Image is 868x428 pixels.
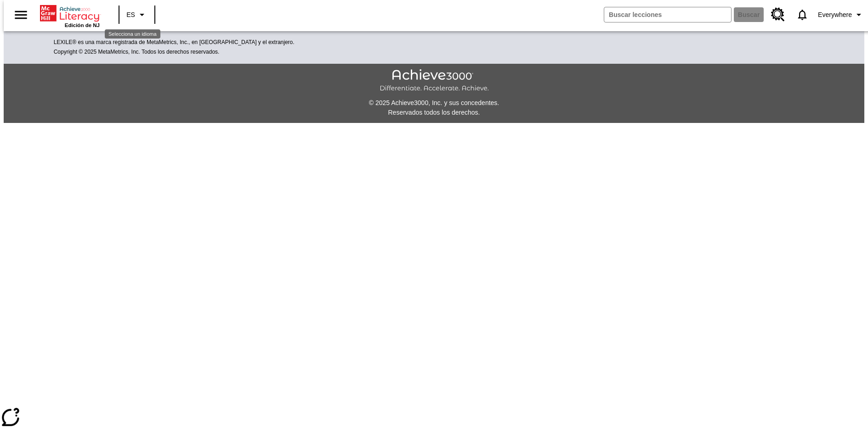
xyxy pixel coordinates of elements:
[604,7,731,22] input: Buscar campo
[105,29,160,39] div: Selecciona un idioma
[7,1,34,28] button: Abrir el menú lateral
[126,10,135,20] span: ES
[40,3,100,28] div: Portada
[54,49,220,55] span: Copyright © 2025 MetaMetrics, Inc. Todos los derechos reservados.
[814,6,868,23] button: Perfil/Configuración
[766,2,790,27] a: Centro de recursos, Se abrirá en una pestaña nueva.
[4,108,864,117] p: Reservados todos los derechos.
[380,69,489,93] img: Achieve3000 Differentiate Accelerate Achieve
[65,22,100,28] span: Edición de NJ
[818,10,852,20] span: Everywhere
[54,38,815,47] p: LEXILE® es una marca registrada de MetaMetrics, Inc., en [GEOGRAPHIC_DATA] y el extranjero.
[4,98,864,108] p: © 2025 Achieve3000, Inc. y sus concedentes.
[122,6,152,23] button: Lenguaje: ES, Selecciona un idioma
[790,3,814,27] a: Notificaciones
